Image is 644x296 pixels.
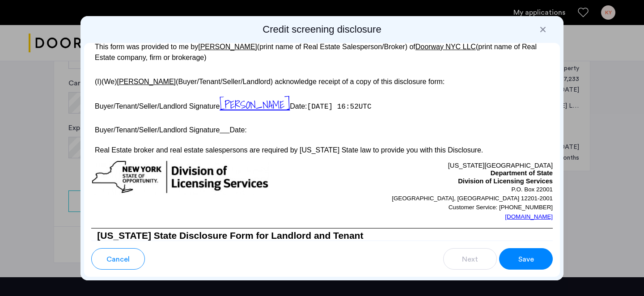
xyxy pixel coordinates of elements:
[91,42,553,63] p: This form was provided to me by (print name of Real Estate Salesperson/Broker) of (print name of ...
[198,43,257,51] u: [PERSON_NAME]
[106,254,130,265] span: Cancel
[322,160,553,170] p: [US_STATE][GEOGRAPHIC_DATA]
[322,194,553,203] p: [GEOGRAPHIC_DATA], [GEOGRAPHIC_DATA] 12201-2001
[91,145,553,156] p: Real Estate broker and real estate salespersons are required by [US_STATE] State law to provide y...
[91,228,553,243] h3: [US_STATE] State Disclosure Form for Landlord and Tenant
[322,178,553,186] p: Division of Licensing Services
[91,72,553,87] p: (I)(We) (Buyer/Tenant/Seller/Landlord) acknowledge receipt of a copy of this disclosure form:
[505,212,553,221] a: [DOMAIN_NAME]
[443,248,497,270] button: button
[95,102,220,110] span: Buyer/Tenant/Seller/Landlord Signature
[415,43,476,51] u: Doorway NYC LLC
[220,96,290,113] span: [PERSON_NAME]
[518,254,534,265] span: Save
[290,102,307,110] span: Date:
[322,185,553,194] p: P.O. Box 22001
[307,103,372,111] span: [DATE] 16:52UTC
[322,169,553,178] p: Department of State
[91,160,269,195] img: new-york-logo.png
[117,78,176,85] u: [PERSON_NAME]
[84,23,560,36] h2: Credit screening disclosure
[322,203,553,212] p: Customer Service: [PHONE_NUMBER]
[499,248,553,270] button: button
[91,248,145,270] button: button
[462,254,478,265] span: Next
[91,122,553,135] p: Buyer/Tenant/Seller/Landlord Signature Date:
